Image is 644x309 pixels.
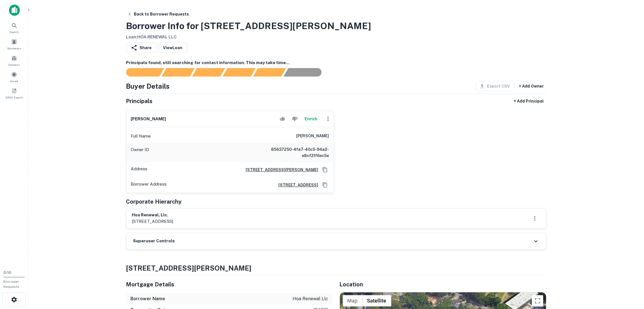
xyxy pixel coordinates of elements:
[3,271,11,275] span: 0 / 10
[363,295,391,306] button: Show satellite imagery
[159,43,187,53] a: ViewLoan
[222,68,256,77] div: Principals found, AI now looking for contact information...
[293,295,328,302] p: hoa renewal llc
[261,146,329,159] h6: 85637250-4fa7-40c5-94a2-e8cf21f6ec5e
[119,68,162,77] div: Sending borrower request to AI...
[132,212,173,218] h6: hoa renewal, llc.
[5,95,23,100] span: SREO Search
[284,68,328,77] div: AI fulfillment process complete.
[131,181,167,189] p: Borrower Address
[340,280,546,289] h5: Location
[274,182,318,188] a: [STREET_ADDRESS]
[296,133,329,140] h6: [PERSON_NAME]
[192,68,225,77] div: Documents found, AI parsing details...
[616,264,644,291] iframe: Chat Widget
[126,81,170,91] h4: Buyer Details
[2,20,27,35] a: Search
[8,62,20,67] span: Contacts
[302,113,320,125] button: Enrich
[532,295,543,306] button: Toggle fullscreen view
[133,238,175,244] h6: Superuser Controls
[10,79,18,83] span: Saved
[2,36,27,52] a: Borrowers
[126,19,371,33] h3: Borrower Info for [STREET_ADDRESS][PERSON_NAME]
[131,133,151,140] p: Full Name
[253,68,286,77] div: Principals found, still searching for contact information. This may take time...
[512,96,546,106] button: + Add Principal
[126,263,546,273] h4: [STREET_ADDRESS][PERSON_NAME]
[126,43,156,53] button: Share
[7,46,21,51] span: Borrowers
[131,116,166,122] h6: [PERSON_NAME]
[343,295,363,306] button: Show street map
[125,9,191,19] button: Back to Borrower Requests
[278,113,287,125] button: Accept
[321,181,329,189] button: Copy Address
[126,280,333,289] h5: Mortgage Details
[3,280,19,289] span: Borrower Requests
[10,30,19,34] span: Search
[321,166,329,174] button: Copy Address
[290,113,300,125] button: Reject
[241,167,318,173] a: [STREET_ADDRESS][PERSON_NAME]
[2,69,27,84] a: Saved
[9,5,20,16] img: capitalize-icon.png
[126,197,182,206] h5: Corporate Hierarchy
[126,97,153,105] h5: Principals
[132,218,173,225] p: [STREET_ADDRESS]
[2,53,27,68] a: Contacts
[2,86,27,101] a: SREO Search
[131,166,148,174] p: Address
[517,81,546,91] button: + Add Owner
[126,34,371,40] h6: Loan : HOA RENEWAL LLC
[131,146,149,159] p: Owner ID
[131,295,165,302] h6: Borrower Name
[126,60,546,66] h6: Principals found, still searching for contact information. This may take time...
[161,68,195,77] div: Your request is received and processing...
